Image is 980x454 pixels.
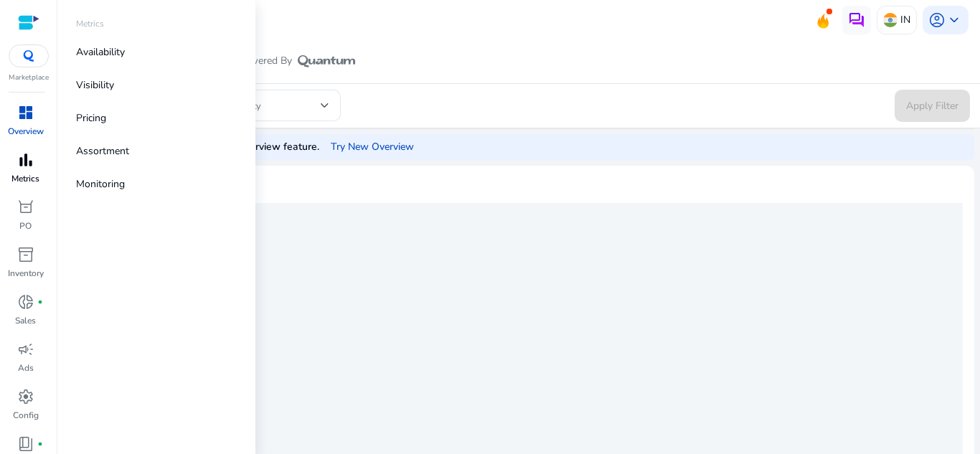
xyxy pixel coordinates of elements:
p: Availability [76,44,125,60]
span: orders [17,199,34,216]
p: IN [900,7,910,32]
p: Config [13,409,39,422]
p: Assortment [76,143,129,159]
img: QC-logo.svg [16,50,42,62]
span: book_4 [17,435,34,453]
p: Ads [18,361,34,374]
p: Overview [8,125,44,138]
p: Visibility [76,77,114,93]
p: Metrics [76,17,104,30]
span: bar_chart [17,151,34,169]
img: in.svg [883,13,897,27]
p: Sales [15,314,36,327]
span: campaign [17,341,34,358]
span: fiber_manual_record [37,441,43,447]
span: Try New Overview [331,139,414,154]
p: Inventory [8,267,44,280]
span: Performance Summary [75,177,963,191]
button: Try New Overview [325,136,420,159]
span: fiber_manual_record [37,299,43,305]
span: account_circle [928,11,946,29]
p: Metrics [11,172,39,185]
span: keyboard_arrow_down [946,11,963,29]
span: inventory_2 [17,246,34,263]
p: Marketplace [9,72,49,83]
p: Monitoring [76,176,125,191]
span: settings [17,388,34,405]
span: Powered By [237,54,292,68]
p: PO [19,219,32,232]
span: donut_small [17,293,34,311]
span: dashboard [17,104,34,121]
p: Pricing [76,110,106,126]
